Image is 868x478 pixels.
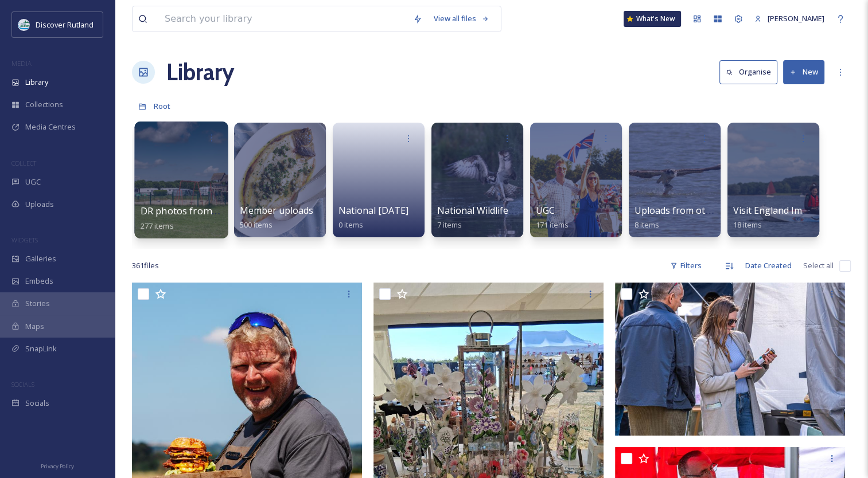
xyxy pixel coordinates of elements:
[733,204,827,217] span: Visit England Imagery
[25,321,44,332] span: Maps
[338,205,408,230] a: National [DATE]0 items
[18,19,30,30] img: DiscoverRutlandlog37F0B7.png
[41,459,74,472] a: Privacy Policy
[25,77,48,88] span: Library
[166,55,234,89] a: Library
[536,220,569,230] span: 171 items
[25,99,63,110] span: Collections
[437,205,550,230] a: National Wildlife Day 20247 items
[635,205,725,230] a: Uploads from others8 items
[25,122,76,132] span: Media Centres
[615,283,845,436] img: IMG_6352 2.JPG
[132,260,159,271] span: 361 file s
[141,205,290,217] span: DR photos from RJ Photographics
[749,7,830,30] a: [PERSON_NAME]
[36,19,94,30] span: Discover Rutland
[536,205,569,230] a: UGC171 items
[338,220,363,230] span: 0 items
[11,236,38,244] span: WIDGETS
[733,220,762,230] span: 18 items
[240,205,313,230] a: Member uploads500 items
[437,220,462,230] span: 7 items
[154,99,170,113] a: Root
[25,398,49,409] span: Socials
[25,298,50,309] span: Stories
[664,254,707,277] div: Filters
[624,11,681,27] a: What's New
[783,60,824,84] button: New
[25,177,41,187] span: UGC
[11,59,32,68] span: MEDIA
[11,380,34,389] span: SOCIALS
[141,206,290,231] a: DR photos from RJ Photographics277 items
[141,220,174,230] span: 277 items
[41,463,74,470] span: Privacy Policy
[338,204,408,217] span: National [DATE]
[635,204,725,217] span: Uploads from others
[25,276,53,287] span: Embeds
[803,260,834,271] span: Select all
[635,220,659,230] span: 8 items
[154,101,170,111] span: Root
[719,60,777,84] button: Organise
[739,254,797,277] div: Date Created
[240,204,313,217] span: Member uploads
[428,7,495,30] a: View all files
[437,204,550,217] span: National Wildlife Day 2024
[240,220,273,230] span: 500 items
[536,204,555,217] span: UGC
[25,343,57,354] span: SnapLink
[768,13,824,23] span: [PERSON_NAME]
[11,159,36,167] span: COLLECT
[25,199,54,210] span: Uploads
[733,205,827,230] a: Visit England Imagery18 items
[25,253,56,264] span: Galleries
[159,6,407,32] input: Search your library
